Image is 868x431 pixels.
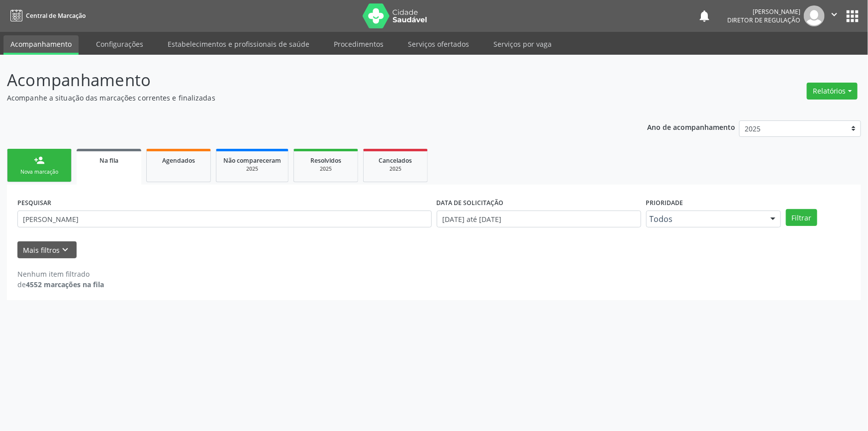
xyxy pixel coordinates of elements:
[727,16,800,24] span: Diretor de regulação
[646,195,683,211] label: Prioridade
[223,156,281,165] span: Não compareceram
[486,35,559,53] a: Serviços por vaga
[437,211,641,227] input: Selecione um intervalo
[17,279,104,290] div: de
[26,11,86,20] span: Central de Marcação
[17,211,432,227] input: Nome, CNS
[17,241,77,259] button: Mais filtroskeyboard_arrow_down
[697,9,711,23] button: notifications
[727,7,800,16] div: [PERSON_NAME]
[34,155,45,166] div: person_add
[89,35,150,53] a: Configurações
[786,209,817,226] button: Filtrar
[648,120,736,133] p: Ano de acompanhamento
[161,35,316,53] a: Estabelecimentos e profissionais de saúde
[650,214,761,224] span: Todos
[14,168,64,176] div: Nova marcação
[26,280,104,289] strong: 4552 marcações na fila
[437,195,504,211] label: DATA DE SOLICITAÇÃO
[310,156,341,165] span: Resolvidos
[223,165,281,173] div: 2025
[825,5,844,26] button: 
[829,9,840,20] i: 
[7,93,605,103] p: Acompanhe a situação das marcações correntes e finalizadas
[379,156,412,165] span: Cancelados
[99,156,118,165] span: Na fila
[7,68,605,93] p: Acompanhamento
[17,269,104,279] div: Nenhum item filtrado
[60,244,71,255] i: keyboard_arrow_down
[301,165,351,173] div: 2025
[17,195,51,211] label: PESQUISAR
[371,165,420,173] div: 2025
[7,7,86,24] a: Central de Marcação
[844,7,861,25] button: apps
[807,83,858,100] button: Relatórios
[327,35,390,53] a: Procedimentos
[401,35,476,53] a: Serviços ofertados
[162,156,195,165] span: Agendados
[3,35,79,55] a: Acompanhamento
[804,5,825,26] img: img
